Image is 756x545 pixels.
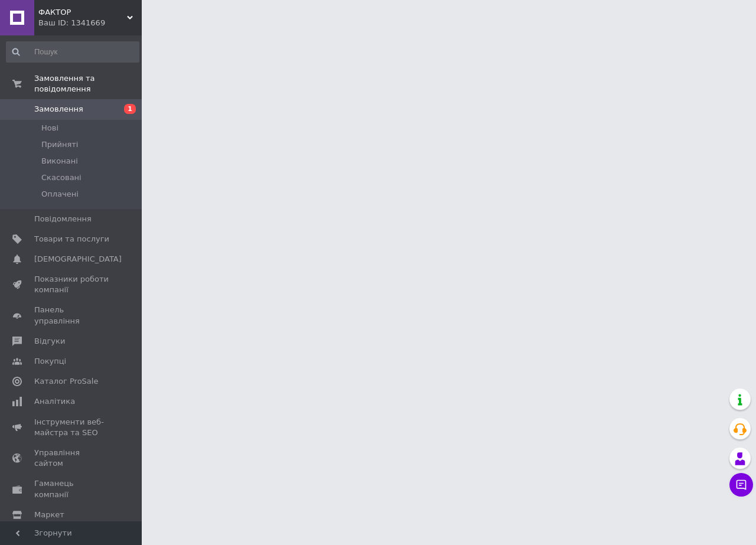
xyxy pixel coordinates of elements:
span: Прийняті [41,139,78,150]
span: Покупці [34,356,66,367]
button: Чат з покупцем [729,473,753,497]
span: Виконані [41,156,78,167]
span: [DEMOGRAPHIC_DATA] [34,254,122,265]
span: Маркет [34,510,64,520]
span: Товари та послуги [34,234,109,244]
span: Гаманець компанії [34,478,109,500]
div: Ваш ID: 1341669 [38,18,142,28]
span: Аналітика [34,396,75,407]
span: Повідомлення [34,214,92,224]
span: Показники роботи компанії [34,274,109,295]
span: Панель управління [34,305,109,326]
span: Нові [41,123,58,133]
span: Замовлення [34,104,83,115]
span: Каталог ProSale [34,376,98,387]
span: Скасовані [41,172,82,183]
span: ФАКТОР [38,7,127,18]
span: Відгуки [34,336,65,347]
span: 1 [124,104,136,114]
span: Замовлення та повідомлення [34,73,142,94]
span: Інструменти веб-майстра та SEO [34,417,109,438]
span: Управління сайтом [34,448,109,469]
span: Оплачені [41,189,79,200]
input: Пошук [6,41,139,63]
